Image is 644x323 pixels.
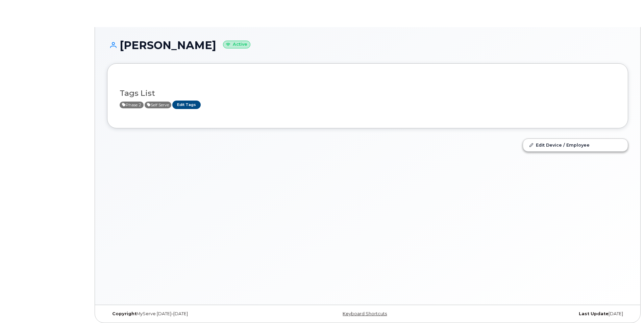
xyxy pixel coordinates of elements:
div: [DATE] [454,311,628,317]
h3: Tags List [120,89,616,98]
strong: Copyright [112,311,137,316]
a: Edit Tags [172,101,201,109]
span: Active [145,102,171,108]
strong: Last Update [579,311,609,316]
a: Edit Device / Employee [523,139,628,151]
span: Active [120,102,144,108]
h1: [PERSON_NAME] [107,39,628,51]
a: Keyboard Shortcuts [343,311,387,316]
div: MyServe [DATE]–[DATE] [107,311,281,317]
small: Active [223,41,250,48]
